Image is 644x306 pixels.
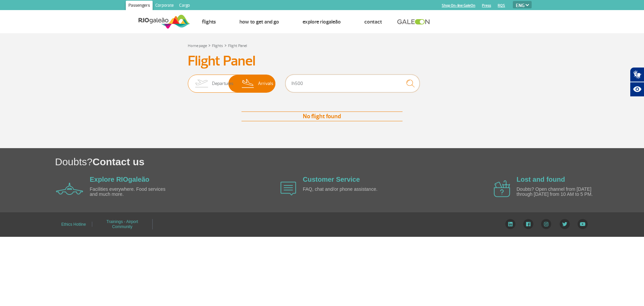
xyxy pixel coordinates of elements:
[364,18,382,25] a: Contact
[303,18,341,25] a: Explore RIOgaleão
[559,219,570,229] img: Twitter
[90,176,150,183] a: Explore RIOgaleão
[212,75,233,92] span: Departures
[61,220,86,229] a: Ethics Hotline
[498,3,505,8] a: RQS
[517,187,594,197] p: Doubts? Open channel from [DATE] through [DATE] from 10 AM to 5 PM.
[442,3,475,8] a: Shop On-line GaleOn
[212,43,223,48] a: Flights
[523,219,533,229] img: Facebook
[126,1,153,11] a: Passengers
[303,176,360,183] a: Customer Service
[153,1,176,11] a: Corporate
[228,43,247,48] a: Flight Panel
[93,156,145,167] span: Contact us
[505,219,516,229] img: LinkedIn
[191,75,212,92] img: slider-embarque
[494,180,510,197] img: airplane icon
[630,67,644,82] button: Abrir tradutor de língua de sinais.
[55,155,644,169] h1: Doubts?
[541,219,551,229] img: Instagram
[208,41,211,49] a: >
[56,183,83,195] img: airplane icon
[188,43,207,48] a: Home page
[630,82,644,97] button: Abrir recursos assistivos.
[258,75,273,92] span: Arrivals
[578,219,588,229] img: YouTube
[202,18,216,25] a: Flights
[630,67,644,97] div: Plugin de acessibilidade da Hand Talk.
[90,187,167,197] p: Facilities everywhere. Food services and much more.
[482,3,491,8] a: Press
[239,18,279,25] a: How to get and go
[280,182,296,195] img: airplane icon
[517,176,565,183] a: Lost and found
[285,75,420,92] input: Flight, city or airline
[303,187,380,192] p: FAQ, chat and/or phone assistance.
[106,217,138,231] a: Trainings - Airport Community
[176,1,193,11] a: Cargo
[238,75,258,92] img: slider-desembarque
[188,53,456,70] h3: Flight Panel
[241,112,402,121] div: No flight found
[224,41,227,49] a: >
